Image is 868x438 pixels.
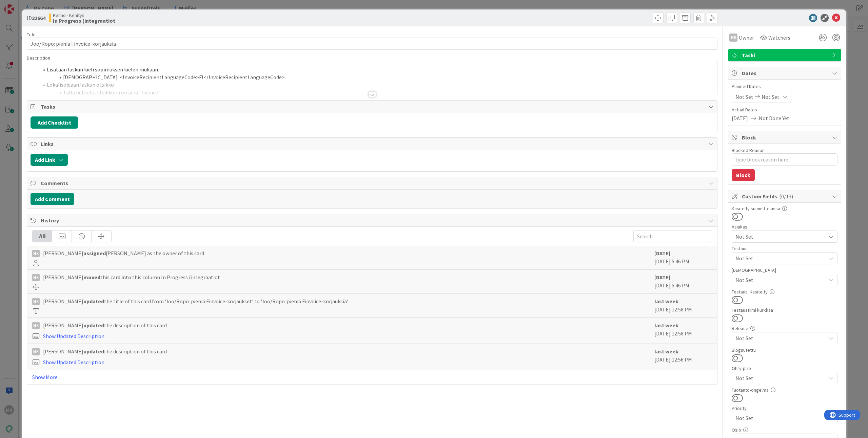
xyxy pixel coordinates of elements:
input: type card name here... [27,38,717,50]
a: Show Updated Description [43,333,104,340]
span: [PERSON_NAME] [PERSON_NAME] as the owner of this card [43,249,204,257]
span: [PERSON_NAME] the description of this card [43,321,167,329]
div: [DATE] 5:46 PM [654,273,712,290]
div: MK [32,322,40,329]
div: Testaustiimi kurkkaa [732,308,837,312]
b: updated [83,298,104,305]
button: Add Checklist [31,116,78,129]
div: Ohry-prio [732,366,837,371]
span: Not Set [762,93,780,101]
button: Block [732,169,755,181]
span: Owner [739,34,754,42]
span: History [41,216,705,224]
div: MK [32,250,40,257]
div: MK [32,274,40,281]
div: [DATE] 12:58 PM [654,297,712,314]
div: All [33,231,52,242]
div: Asiakas [732,224,837,229]
span: Not Set [735,276,826,284]
a: Show More... [32,373,712,381]
span: [PERSON_NAME] the description of this card [43,347,167,355]
span: [DATE] [732,114,748,122]
span: Comments [41,179,705,187]
span: Kenno - Kehitys [53,13,115,18]
div: Release [732,326,837,331]
li: Lisätään laskun kieli sopimuksen kielen mukaan [39,66,714,73]
button: Add Comment [31,193,74,205]
b: last week [654,298,678,305]
button: Add Link [31,154,68,166]
span: Not Set [735,233,826,241]
b: updated [83,348,104,355]
li: [DEMOGRAPHIC_DATA]. <InvoiceRecipientLanguageCode>FI</InvoiceRecipientLanguageCode> [39,73,714,81]
b: [DATE] [654,250,670,257]
b: [DATE] [654,274,670,281]
span: Watchers [768,34,790,42]
b: In Progress (integraatiot [53,18,115,23]
div: MK [32,298,40,305]
div: Osio [732,428,837,432]
div: Blogautettu [732,348,837,352]
div: Testaus [732,246,837,251]
span: Not Set [735,254,826,262]
span: Not Set [735,413,822,423]
a: Show Updated Description [43,359,104,366]
span: Not Set [735,93,753,101]
div: Käsitelty suunnittelussa [732,206,837,211]
span: Not Set [735,334,826,342]
span: Description [27,55,50,61]
div: Tuotanto-ongelma [732,388,837,392]
span: Not Set [735,373,822,383]
span: Not Done Yet [759,114,789,122]
b: last week [654,348,678,355]
b: last week [654,322,678,329]
span: [PERSON_NAME] the title of this card from 'Joo/Ropo: pieniä Finvoice-korjaukset' to 'Joo/Ropo: pi... [43,297,348,305]
div: [DATE] 12:56 PM [654,347,712,366]
span: ID [27,14,45,22]
span: Planned Dates [732,83,837,90]
span: Dates [742,69,829,77]
span: ( 0/13 ) [779,193,793,200]
b: 22664 [32,15,45,21]
span: Taski [742,51,829,59]
span: Block [742,133,829,141]
span: Links [41,140,705,148]
div: MK [729,34,737,42]
b: moved [83,274,100,281]
div: [DEMOGRAPHIC_DATA] [732,268,837,272]
div: Testaus: Käsitelty [732,289,837,294]
b: updated [83,322,104,329]
div: MK [32,348,40,355]
span: Tasks [41,103,705,111]
span: Actual Dates [732,106,837,113]
input: Search... [633,230,712,242]
span: [PERSON_NAME] this card into this column In Progress (integraatiot [43,273,220,281]
b: assigned [83,250,106,257]
div: [DATE] 12:58 PM [654,321,712,340]
label: Title [27,31,36,38]
span: Support [14,1,31,9]
label: Blocked Reason [732,147,765,153]
div: Priority [732,406,837,411]
div: [DATE] 5:46 PM [654,249,712,266]
span: Custom Fields [742,192,829,200]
